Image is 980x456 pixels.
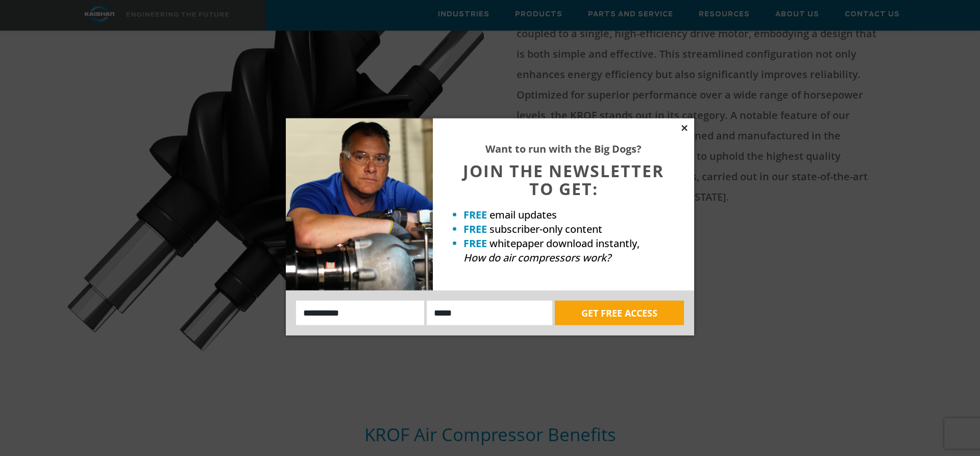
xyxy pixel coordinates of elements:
input: Name: [296,301,424,325]
em: How do air compressors work? [463,251,611,265]
strong: Want to run with the Big Dogs? [485,142,642,156]
input: Email [427,301,552,325]
strong: FREE [463,208,487,222]
strong: FREE [463,222,487,236]
button: Close [680,124,689,133]
button: GET FREE ACCESS [555,301,684,325]
span: JOIN THE NEWSLETTER TO GET: [463,160,664,200]
strong: FREE [463,236,487,250]
span: subscriber-only content [489,222,602,236]
span: whitepaper download instantly, [489,236,640,250]
span: email updates [489,208,557,222]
